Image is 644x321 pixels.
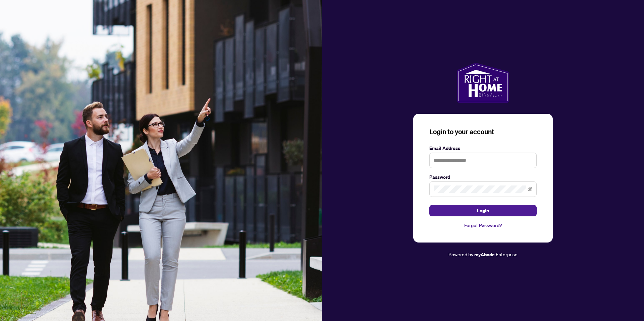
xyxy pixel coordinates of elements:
label: Password [429,173,537,181]
span: eye-invisible [528,187,532,192]
a: myAbode [474,251,495,258]
button: Login [429,205,537,216]
span: Enterprise [496,251,518,257]
span: Login [477,205,489,216]
a: Forgot Password? [429,222,537,229]
span: Powered by [448,251,473,257]
img: ma-logo [457,63,509,103]
h3: Login to your account [429,127,537,137]
label: Email Address [429,145,537,152]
